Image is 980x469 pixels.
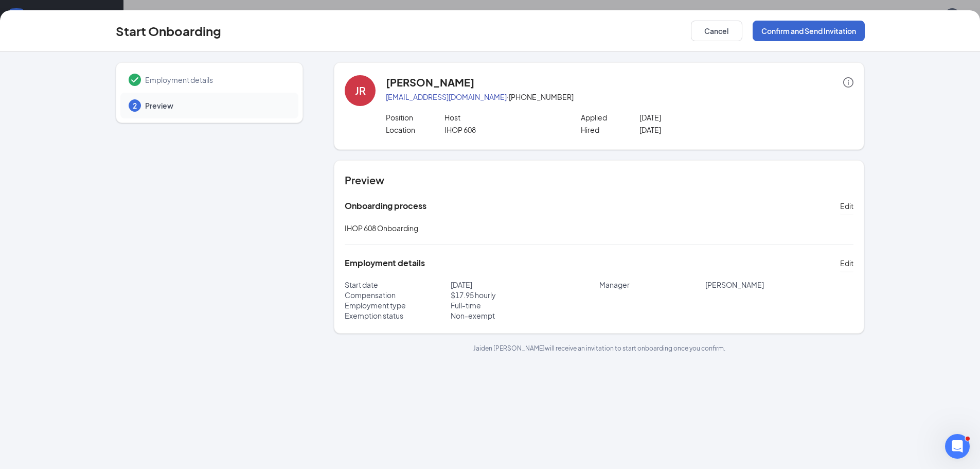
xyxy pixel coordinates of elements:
div: JR [355,83,366,98]
p: $ 17.95 hourly [451,290,599,300]
p: · [PHONE_NUMBER] [386,92,853,102]
span: 2 [133,100,137,111]
p: Host [444,112,561,123]
p: Location [386,125,444,135]
span: Preview [145,100,288,111]
svg: Checkmark [129,74,141,86]
span: info-circle [843,77,853,88]
span: Edit [840,258,853,268]
p: Exemption status [345,310,451,321]
p: IHOP 608 [444,125,561,135]
h5: Onboarding process [345,200,426,212]
p: [DATE] [639,112,756,123]
button: Edit [840,198,853,214]
a: [EMAIL_ADDRESS][DOMAIN_NAME] [386,92,507,101]
p: Compensation [345,290,451,300]
h3: Start Onboarding [116,22,221,40]
p: Applied [581,112,639,123]
span: Employment details [145,75,288,85]
button: Cancel [691,21,742,41]
iframe: Intercom live chat [945,434,970,459]
p: Hired [581,125,639,135]
h4: Preview [345,173,853,187]
span: Edit [840,201,853,211]
p: Full-time [451,300,599,310]
p: Jaiden [PERSON_NAME] will receive an invitation to start onboarding once you confirm. [334,344,864,353]
button: Confirm and Send Invitation [753,21,865,41]
p: [PERSON_NAME] [705,280,854,290]
p: Non-exempt [451,310,599,321]
h5: Employment details [345,257,425,269]
p: Position [386,112,444,123]
h4: [PERSON_NAME] [386,75,474,90]
p: Employment type [345,300,451,310]
p: [DATE] [639,125,756,135]
span: IHOP 608 Onboarding [345,223,418,233]
p: [DATE] [451,280,599,290]
p: Manager [599,280,705,290]
button: Edit [840,255,853,271]
p: Start date [345,280,451,290]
